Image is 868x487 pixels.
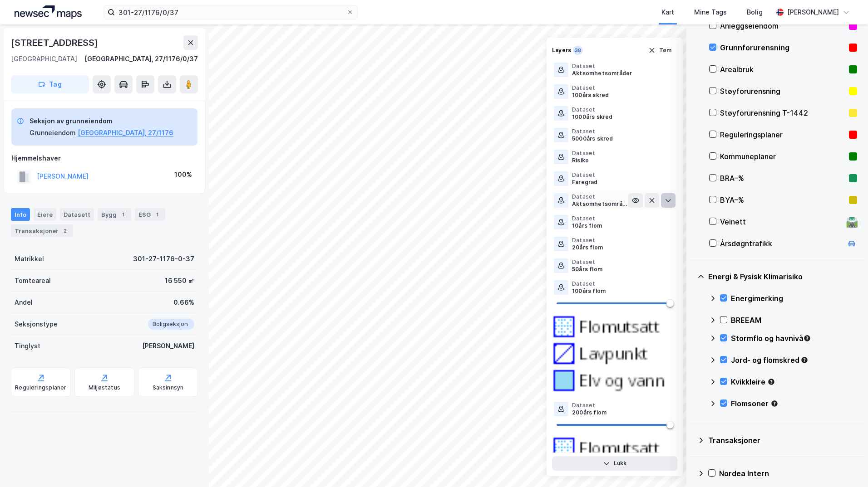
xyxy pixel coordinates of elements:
div: Dataset [572,63,632,70]
div: Matrikkel [15,253,44,264]
div: Tooltip anchor [800,356,809,364]
div: 50års flom [572,266,602,273]
div: Kommuneplaner [720,151,845,162]
div: 🛣️ [846,216,858,228]
div: Grunneiendom [30,127,76,138]
div: 1000års skred [572,113,613,121]
div: Anleggseiendom [720,20,845,31]
div: Aktsomhetsområder [572,70,632,77]
div: [GEOGRAPHIC_DATA] [11,54,77,64]
div: Årsdøgntrafikk [720,238,843,249]
div: 1 [153,210,162,219]
div: Tooltip anchor [770,399,779,408]
div: 100års flom [572,287,606,295]
div: 16 550 ㎡ [165,275,194,286]
div: Datasett [60,208,94,221]
div: Tooltip anchor [767,378,775,386]
div: ESG [135,208,165,221]
div: Grunnforurensning [720,42,845,53]
div: 1 [118,210,128,219]
div: Risiko [572,157,595,164]
img: logo.a4113a55bc3d86da70a041830d287a7e.svg [15,5,82,19]
div: 200års flom [572,409,607,416]
div: 5000års skred [572,135,613,142]
div: Aktsomhetsområder [572,200,628,208]
div: 100% [174,169,192,180]
div: BRA–% [720,173,845,184]
button: [GEOGRAPHIC_DATA], 27/1176 [78,127,173,138]
div: Dataset [572,150,595,157]
input: Søk på adresse, matrikkel, gårdeiere, leietakere eller personer [115,5,346,19]
div: Transaksjoner [708,435,857,446]
div: Bolig [747,7,763,18]
div: Reguleringsplaner [15,384,66,391]
div: [GEOGRAPHIC_DATA], 27/1176/0/37 [84,54,198,64]
div: Stormflo og havnivå [731,333,857,344]
div: [STREET_ADDRESS] [11,35,100,50]
div: Layers [552,47,571,54]
button: Tøm [642,43,677,58]
div: 100års skred [572,92,609,99]
div: 20års flom [572,244,603,251]
div: Dataset [572,128,613,135]
div: Arealbruk [720,64,845,75]
div: Energimerking [731,293,857,304]
div: Veinett [720,216,843,227]
div: 10års flom [572,222,602,229]
div: [PERSON_NAME] [142,341,194,351]
div: Dataset [572,402,607,409]
div: 301-27-1176-0-37 [133,253,194,264]
div: Saksinnsyn [153,384,184,391]
div: Mine Tags [694,7,727,18]
div: 38 [573,46,583,55]
div: Eiere [34,208,56,221]
div: Dataset [572,84,609,92]
div: Dataset [572,258,602,266]
div: Dataset [572,280,606,287]
div: Seksjon av grunneiendom [30,116,173,127]
div: Faregrad [572,179,598,186]
div: Seksjonstype [15,319,58,330]
div: Bygg [98,208,131,221]
div: BYA–% [720,195,845,205]
div: Miljøstatus [89,384,120,391]
button: Tag [11,75,89,93]
div: Reguleringsplaner [720,129,845,140]
div: Dataset [572,237,603,244]
div: Dataset [572,171,598,179]
div: Dataset [572,106,613,113]
div: Tooltip anchor [803,334,811,342]
div: Energi & Fysisk Klimarisiko [708,271,857,282]
div: Jord- og flomskred [731,355,857,365]
div: [PERSON_NAME] [787,7,839,18]
div: Dataset [572,215,602,222]
div: Tomteareal [15,275,51,286]
div: Kart [661,7,674,18]
div: Flomsoner [731,398,857,409]
div: Dataset [572,193,628,200]
div: Tinglyst [15,341,40,351]
div: Info [11,208,30,221]
div: Andel [15,297,33,308]
div: 0.66% [173,297,194,308]
div: BREEAM [731,315,857,326]
div: Nordea Intern [719,468,857,479]
div: Hjemmelshaver [11,153,197,164]
div: 2 [60,226,69,235]
button: Lukk [552,456,677,471]
div: Støyforurensning [720,86,845,97]
div: Kvikkleire [731,376,857,387]
iframe: Chat Widget [823,443,868,487]
div: Transaksjoner [11,224,73,237]
div: Støyforurensning T-1442 [720,107,845,118]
